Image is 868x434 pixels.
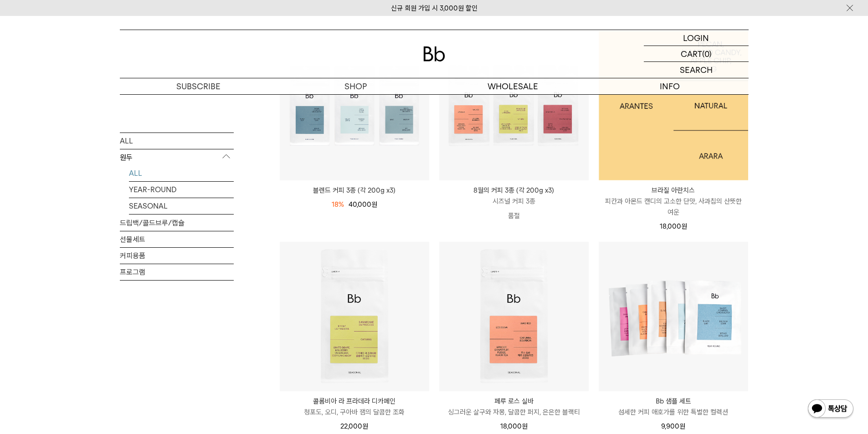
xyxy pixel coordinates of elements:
p: WHOLESALE [434,78,591,94]
span: 원 [681,222,687,230]
a: 커피용품 [120,247,234,263]
a: 페루 로스 실바 싱그러운 살구와 자몽, 달콤한 퍼지, 은은한 블랙티 [439,396,589,418]
img: 블렌드 커피 3종 (각 200g x3) [280,31,429,180]
p: 청포도, 오디, 구아바 잼의 달콤한 조화 [280,407,429,418]
span: 40,000 [349,200,377,209]
p: 원두 [120,149,234,165]
a: 브라질 아란치스 [599,31,748,180]
p: 피칸과 아몬드 캔디의 고소한 단맛, 사과칩의 산뜻한 여운 [599,196,748,218]
p: 품절 [439,207,589,225]
p: 섬세한 커피 애호가를 위한 특별한 컬렉션 [599,407,748,418]
a: 8월의 커피 3종 (각 200g x3) 시즈널 커피 3종 [439,185,589,207]
span: 18,000 [500,422,528,430]
span: 원 [362,422,368,430]
a: 드립백/콜드브루/캡슐 [120,214,234,230]
a: YEAR-ROUND [129,181,234,197]
a: ALL [129,165,234,181]
p: 시즈널 커피 3종 [439,196,589,207]
p: 브라질 아란치스 [599,185,748,196]
img: Bb 샘플 세트 [599,242,748,391]
a: SHOP [277,78,434,94]
a: 콜롬비아 라 프라데라 디카페인 청포도, 오디, 구아바 잼의 달콤한 조화 [280,396,429,418]
span: 9,900 [661,422,685,430]
img: 콜롬비아 라 프라데라 디카페인 [280,242,429,391]
img: 카카오톡 채널 1:1 채팅 버튼 [807,398,854,420]
p: 8월의 커피 3종 (각 200g x3) [439,185,589,196]
img: 페루 로스 실바 [439,242,589,391]
a: Bb 샘플 세트 섬세한 커피 애호가를 위한 특별한 컬렉션 [599,396,748,418]
p: Bb 샘플 세트 [599,396,748,407]
p: CART [681,46,702,61]
p: 페루 로스 실바 [439,396,589,407]
img: 로고 [423,46,445,61]
p: SEARCH [680,62,713,78]
span: 22,000 [340,422,368,430]
div: 18% [332,199,344,210]
p: INFO [591,78,749,94]
a: 브라질 아란치스 피칸과 아몬드 캔디의 고소한 단맛, 사과칩의 산뜻한 여운 [599,185,748,218]
a: CART (0) [644,46,749,62]
a: SEASONAL [129,198,234,214]
p: LOGIN [683,30,709,46]
a: LOGIN [644,30,749,46]
p: (0) [702,46,712,61]
span: 18,000 [660,222,687,230]
a: 신규 회원 가입 시 3,000원 할인 [391,4,478,12]
p: 콜롬비아 라 프라데라 디카페인 [280,396,429,407]
a: 선물세트 [120,231,234,247]
a: 프로그램 [120,264,234,280]
span: 원 [371,200,377,209]
a: SUBSCRIBE [120,78,277,94]
img: 1000000483_add2_079.jpg [599,31,748,180]
span: 원 [522,422,528,430]
a: 블렌드 커피 3종 (각 200g x3) [280,185,429,196]
p: 싱그러운 살구와 자몽, 달콤한 퍼지, 은은한 블랙티 [439,407,589,418]
span: 원 [679,422,685,430]
a: ALL [120,133,234,148]
img: 8월의 커피 3종 (각 200g x3) [439,31,589,180]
